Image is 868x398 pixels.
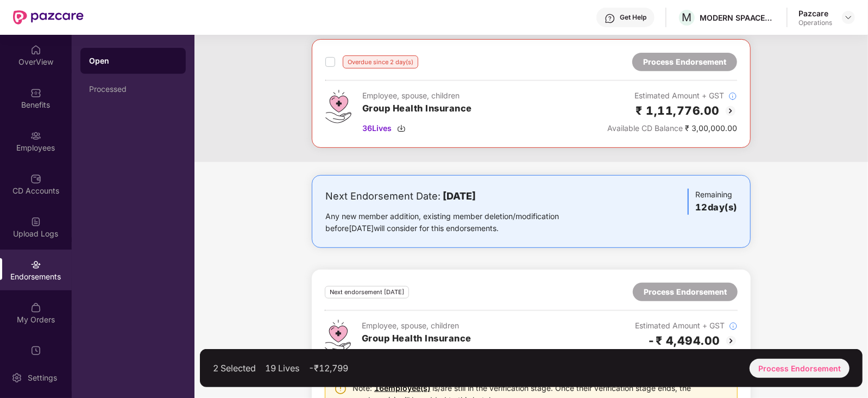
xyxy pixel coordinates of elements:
h2: ₹ 1,11,776.00 [636,102,720,120]
img: svg+xml;base64,PHN2ZyBpZD0iSGVscC0zMngzMiIgeG1sbnM9Imh0dHA6Ly93d3cudzMub3JnLzIwMDAvc3ZnIiB3aWR0aD... [605,13,615,24]
img: svg+xml;base64,PHN2ZyBpZD0iQmVuZWZpdHMiIHhtbG5zPSJodHRwOi8vd3d3LnczLm9yZy8yMDAwL3N2ZyIgd2lkdGg9Ij... [30,88,41,98]
div: Process Endorsement [644,286,727,298]
span: M [682,11,692,24]
img: svg+xml;base64,PHN2ZyBpZD0iQ0RfQWNjb3VudHMiIGRhdGEtbmFtZT0iQ0QgQWNjb3VudHMiIHhtbG5zPSJodHRwOi8vd3... [30,173,41,184]
img: svg+xml;base64,PHN2ZyBpZD0iRW1wbG95ZWVzIiB4bWxucz0iaHR0cDovL3d3dy53My5vcmcvMjAwMC9zdmciIHdpZHRoPS... [30,130,41,141]
span: 36 Lives [362,122,392,134]
div: Remaining [688,189,737,215]
div: -₹12,799 [309,363,348,374]
h3: Group Health Insurance [362,332,471,346]
img: svg+xml;base64,PHN2ZyBpZD0iSW5mb18tXzMyeDMyIiBkYXRhLW5hbWU9IkluZm8gLSAzMngzMiIgeG1sbnM9Imh0dHA6Ly... [729,322,738,331]
img: svg+xml;base64,PHN2ZyBpZD0iVXBkYXRlZCIgeG1sbnM9Imh0dHA6Ly93d3cudzMub3JnLzIwMDAvc3ZnIiB3aWR0aD0iMj... [30,345,41,356]
a: 16 employee(s) [374,383,430,393]
img: svg+xml;base64,PHN2ZyBpZD0iQmFjay0yMHgyMCIgeG1sbnM9Imh0dHA6Ly93d3cudzMub3JnLzIwMDAvc3ZnIiB3aWR0aD... [724,104,737,117]
div: Estimated Amount + GST [607,90,737,102]
b: [DATE] [443,190,476,202]
img: svg+xml;base64,PHN2ZyBpZD0iSG9tZSIgeG1sbnM9Imh0dHA6Ly93d3cudzMub3JnLzIwMDAvc3ZnIiB3aWR0aD0iMjAiIG... [30,45,41,55]
div: Overdue since 2 day(s) [343,55,418,69]
div: 19 Lives [265,363,299,374]
div: Processed [89,85,177,94]
div: Pazcare [798,8,832,18]
div: 2 Selected [213,363,256,374]
div: Settings [24,372,60,383]
div: Get Help [620,13,646,22]
div: Estimated Amount + GST [608,320,738,332]
img: svg+xml;base64,PHN2ZyBpZD0iRW5kb3JzZW1lbnRzIiB4bWxucz0iaHR0cDovL3d3dy53My5vcmcvMjAwMC9zdmciIHdpZH... [30,259,41,270]
div: ₹ 3,00,000.00 [607,122,737,134]
img: svg+xml;base64,PHN2ZyBpZD0iTXlfT3JkZXJzIiBkYXRhLW5hbWU9Ik15IE9yZGVycyIgeG1sbnM9Imh0dHA6Ly93d3cudz... [30,302,41,313]
h3: Group Health Insurance [362,102,472,116]
img: svg+xml;base64,PHN2ZyB4bWxucz0iaHR0cDovL3d3dy53My5vcmcvMjAwMC9zdmciIHdpZHRoPSI0Ny43MTQiIGhlaWdodD... [325,320,351,353]
img: svg+xml;base64,PHN2ZyBpZD0iRHJvcGRvd24tMzJ4MzIiIHhtbG5zPSJodHRwOi8vd3d3LnczLm9yZy8yMDAwL3N2ZyIgd2... [844,13,853,22]
h2: -₹ 4,494.00 [648,332,721,350]
div: MODERN SPAACES VENTURES [700,13,776,23]
img: svg+xml;base64,PHN2ZyBpZD0iVXBsb2FkX0xvZ3MiIGRhdGEtbmFtZT0iVXBsb2FkIExvZ3MiIHhtbG5zPSJodHRwOi8vd3... [30,216,41,227]
img: New Pazcare Logo [13,10,84,24]
img: svg+xml;base64,PHN2ZyB4bWxucz0iaHR0cDovL3d3dy53My5vcmcvMjAwMC9zdmciIHdpZHRoPSI0Ny43MTQiIGhlaWdodD... [325,90,351,123]
div: Open [89,55,177,66]
div: Next endorsement [DATE] [325,286,409,298]
span: Available CD Balance [607,123,683,133]
div: Process Endorsement [643,56,726,68]
div: Next Endorsement Date: [325,189,593,204]
img: svg+xml;base64,PHN2ZyBpZD0iV2FybmluZ18tXzI0eDI0IiBkYXRhLW5hbWU9Ildhcm5pbmcgLSAyNHgyNCIgeG1sbnM9Im... [334,382,347,395]
img: svg+xml;base64,PHN2ZyBpZD0iRG93bmxvYWQtMzJ4MzIiIHhtbG5zPSJodHRwOi8vd3d3LnczLm9yZy8yMDAwL3N2ZyIgd2... [397,124,406,133]
img: svg+xml;base64,PHN2ZyBpZD0iQmFjay0yMHgyMCIgeG1sbnM9Imh0dHA6Ly93d3cudzMub3JnLzIwMDAvc3ZnIiB3aWR0aD... [725,334,738,347]
div: Operations [798,18,832,27]
div: Employee, spouse, children [362,320,471,332]
img: svg+xml;base64,PHN2ZyBpZD0iSW5mb18tXzMyeDMyIiBkYXRhLW5hbWU9IkluZm8gLSAzMngzMiIgeG1sbnM9Imh0dHA6Ly... [728,92,737,101]
div: Employee, spouse, children [362,90,472,102]
div: Any new member addition, existing member deletion/modification before [DATE] will consider for th... [325,210,593,234]
h3: 12 day(s) [695,201,737,215]
div: Process Endorsement [750,359,850,378]
img: svg+xml;base64,PHN2ZyBpZD0iU2V0dGluZy0yMHgyMCIgeG1sbnM9Imh0dHA6Ly93d3cudzMub3JnLzIwMDAvc3ZnIiB3aW... [11,372,22,383]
